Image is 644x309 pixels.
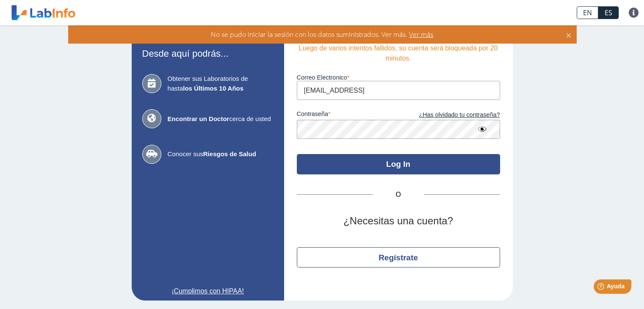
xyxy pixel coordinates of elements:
[598,6,619,19] a: ES
[577,6,598,19] a: EN
[299,44,498,62] span: Luego de varios intentos fallidos, su cuenta será bloqueada por 20 minutos.
[211,30,407,39] span: No se pudo iniciar la sesión con los datos suministrados. Ver más.
[183,85,243,92] b: los Últimos 10 Años
[142,286,274,296] a: ¡Cumplimos con HIPAA!
[297,74,500,81] label: Correo Electronico
[297,215,500,227] h2: ¿Necesitas una cuenta?
[203,150,256,157] b: Riesgos de Salud
[373,190,424,200] span: O
[142,48,274,59] h3: Desde aquí podrás...
[297,247,500,268] button: Regístrate
[168,149,274,159] span: Conocer sus
[569,276,635,300] iframe: Help widget launcher
[407,30,433,39] span: Ver más
[297,110,398,120] label: contraseña
[297,154,500,174] button: Log In
[168,114,274,124] span: cerca de usted
[168,74,274,93] span: Obtener sus Laboratorios de hasta
[168,115,229,122] b: Encontrar un Doctor
[398,110,500,120] a: ¿Has olvidado tu contraseña?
